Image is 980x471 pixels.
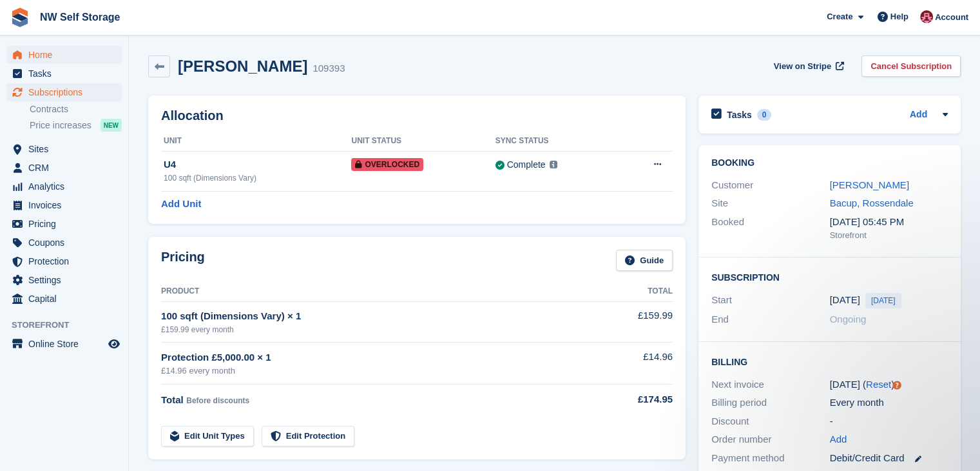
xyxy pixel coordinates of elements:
div: Storefront [830,229,948,242]
a: menu [6,215,122,233]
span: Before discounts [186,396,249,405]
div: Start [711,293,830,308]
div: 100 sqft (Dimensions Vary) [164,172,351,184]
div: 0 [757,109,772,121]
div: Billing period [711,396,830,410]
div: U4 [164,157,351,172]
span: Total [161,394,184,405]
div: Payment method [711,451,830,466]
div: [DATE] ( ) [830,377,948,392]
a: Price increases NEW [30,118,122,132]
a: Add [910,108,927,123]
h2: Tasks [727,109,752,121]
div: Debit/Credit Card [830,451,948,466]
div: Discount [711,414,830,429]
a: menu [6,271,122,289]
th: Total [594,281,673,302]
span: [DATE] [865,293,901,308]
div: 109393 [312,61,345,76]
span: Overlocked [351,158,423,171]
div: Customer [711,178,830,193]
img: icon-info-grey-7440780725fd019a000dd9b08b2336e03edf1995a4989e88bcd33f0948082b44.svg [550,161,557,168]
div: Booked [711,215,830,242]
time: 2025-09-23 00:00:00 UTC [830,293,860,308]
a: menu [6,140,122,158]
a: menu [6,159,122,177]
div: NEW [101,119,122,132]
img: Josh Vines [920,10,933,23]
h2: [PERSON_NAME] [178,57,307,75]
th: Unit Status [351,131,495,152]
a: menu [6,65,122,83]
div: Every month [830,396,948,410]
a: Add [830,432,847,447]
h2: Pricing [161,250,205,271]
th: Unit [161,131,351,152]
a: Cancel Subscription [861,55,961,77]
div: 100 sqft (Dimensions Vary) × 1 [161,309,594,324]
span: Online Store [28,335,106,353]
h2: Subscription [711,270,948,283]
a: Preview store [106,336,122,352]
div: End [711,312,830,327]
a: Contracts [30,103,122,115]
a: Add Unit [161,197,201,212]
div: Protection £5,000.00 × 1 [161,350,594,365]
span: Protection [28,252,106,270]
span: Coupons [28,234,106,252]
a: menu [6,46,122,64]
span: Tasks [28,65,106,83]
span: Pricing [28,215,106,233]
div: £174.95 [594,392,673,407]
img: stora-icon-8386f47178a22dfd0bd8f6a31ec36ba5ce8667c1dd55bd0f319d3a0aa187defe.svg [10,8,30,27]
span: Analytics [28,177,106,195]
a: menu [6,290,122,308]
div: £159.99 every month [161,324,594,336]
div: Order number [711,432,830,447]
div: [DATE] 05:45 PM [830,215,948,230]
span: View on Stripe [774,60,831,73]
span: Home [28,46,106,64]
div: £14.96 every month [161,365,594,377]
a: menu [6,252,122,270]
a: NW Self Storage [35,6,125,28]
span: Invoices [28,196,106,214]
span: Create [827,10,852,23]
span: Storefront [12,319,128,332]
span: Capital [28,290,106,308]
h2: Booking [711,158,948,168]
span: Subscriptions [28,83,106,101]
a: [PERSON_NAME] [830,179,909,190]
span: Ongoing [830,314,867,325]
span: CRM [28,159,106,177]
a: Bacup, Rossendale [830,197,914,208]
a: menu [6,196,122,214]
span: Account [935,11,968,24]
a: Edit Unit Types [161,426,254,447]
td: £159.99 [594,301,673,342]
a: menu [6,335,122,353]
div: Next invoice [711,377,830,392]
a: Guide [616,250,673,271]
div: Site [711,196,830,211]
div: - [830,414,948,429]
span: Price increases [30,119,91,132]
a: menu [6,234,122,252]
span: Help [890,10,908,23]
span: Sites [28,140,106,158]
td: £14.96 [594,343,673,385]
a: Edit Protection [262,426,354,447]
a: View on Stripe [769,55,847,77]
div: Complete [507,158,546,172]
th: Product [161,281,594,302]
a: menu [6,83,122,101]
a: menu [6,177,122,195]
h2: Allocation [161,108,673,123]
a: Reset [866,379,891,390]
h2: Billing [711,355,948,368]
th: Sync Status [495,131,619,152]
div: Tooltip anchor [891,379,903,391]
span: Settings [28,271,106,289]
